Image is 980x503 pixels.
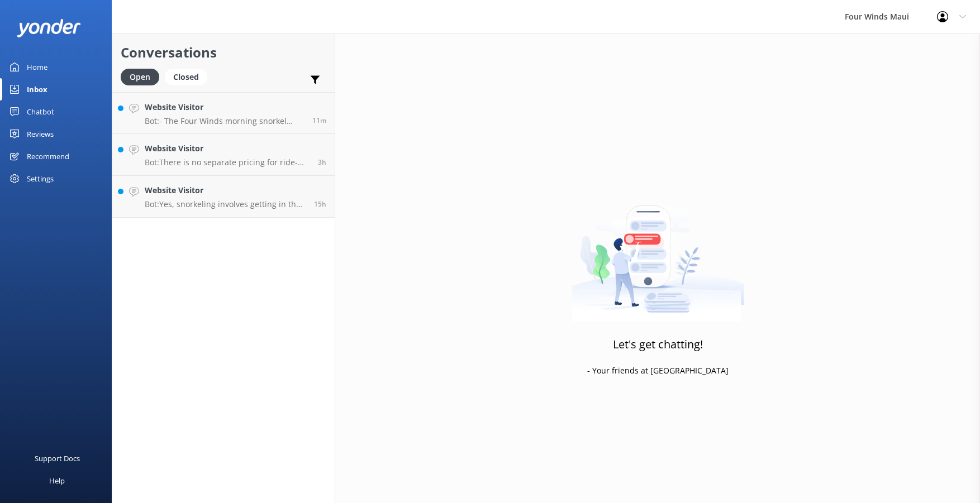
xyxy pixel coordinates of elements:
span: Aug 29 2025 07:58am (UTC -10:00) Pacific/Honolulu [312,116,326,125]
span: Aug 28 2025 05:02pm (UTC -10:00) Pacific/Honolulu [314,199,326,209]
p: Bot: There is no separate pricing for ride-along guests; the cost is the same as a standard admis... [145,157,310,167]
div: Closed [165,69,207,85]
p: Bot: Yes, snorkeling involves getting in the water. Our tours provide snorkeling gear and instruc... [145,199,306,209]
div: Chatbot [27,100,54,123]
h4: Website Visitor [145,101,304,113]
img: yonder-white-logo.png [17,19,81,37]
span: Aug 29 2025 04:59am (UTC -10:00) Pacific/Honolulu [318,157,326,167]
h3: Let's get chatting! [613,336,703,353]
a: Website VisitorBot:- The Four Winds morning snorkel tour has a check-in time of 7:00 am, departs ... [112,92,335,134]
div: Inbox [27,78,47,100]
a: Open [121,70,165,83]
img: artwork of a man stealing a conversation from at giant smartphone [572,182,744,322]
div: Open [121,69,159,85]
h2: Conversations [121,42,326,63]
div: Settings [27,167,54,190]
h4: Website Visitor [145,184,306,197]
p: Bot: - The Four Winds morning snorkel tour has a check-in time of 7:00 am, departs at 7:30 am, an... [145,116,304,126]
h4: Website Visitor [145,142,310,155]
div: Reviews [27,123,54,145]
a: Website VisitorBot:There is no separate pricing for ride-along guests; the cost is the same as a ... [112,134,335,176]
div: Recommend [27,145,69,167]
a: Website VisitorBot:Yes, snorkeling involves getting in the water. Our tours provide snorkeling ge... [112,176,335,218]
p: - Your friends at [GEOGRAPHIC_DATA] [587,365,729,377]
div: Help [49,470,65,492]
a: Closed [165,70,213,83]
div: Support Docs [35,447,80,470]
div: Home [27,56,47,78]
